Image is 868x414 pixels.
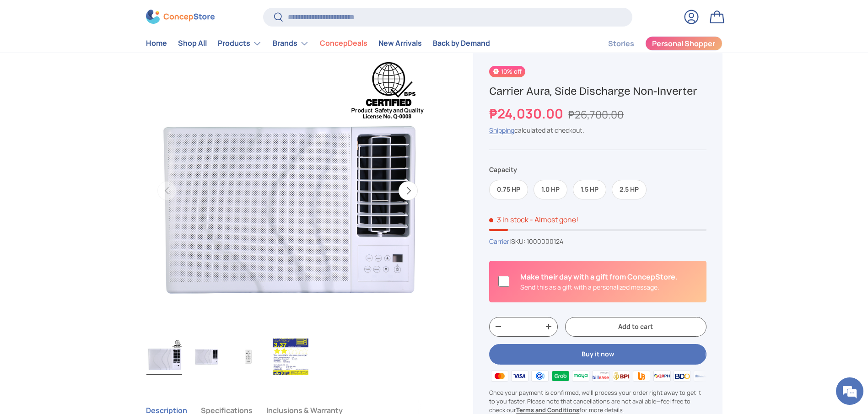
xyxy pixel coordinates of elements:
img: bdo [672,369,692,383]
strong: ₱24,030.00 [489,104,566,123]
div: Chat with us now [48,51,154,63]
img: ubp [631,369,652,383]
span: 3 in stock [489,215,528,225]
img: qrph [652,369,672,383]
a: Shipping [489,126,514,134]
img: maya [571,369,591,383]
legend: Capacity [489,165,517,174]
a: Terms and Conditions [516,406,579,414]
img: Carrier Aura, Side Discharge Non-Inverter [231,339,266,375]
img: metrobank [692,369,712,383]
span: 1000000124 [527,237,563,246]
img: Carrier Aura, Side Discharge Non-Inverter [189,339,224,375]
media-gallery: Gallery Viewer [146,49,430,378]
a: Back by Demand [433,35,490,53]
div: Minimize live chat window [150,5,172,27]
input: Is this a gift? [498,276,509,287]
nav: Primary [146,34,490,53]
p: - Almost gone! [530,215,578,225]
div: calculated at checkout. [489,125,706,135]
img: ConcepStore [146,10,215,24]
span: Personal Shopper [652,40,715,48]
img: bpi [611,369,631,383]
img: Carrier Aura, Side Discharge Non-Inverter [146,339,182,375]
img: visa [510,369,530,383]
a: Shop All [178,35,207,53]
span: SKU: [511,237,525,246]
img: grabpay [550,369,570,383]
nav: Secondary [586,34,722,53]
summary: Brands [267,34,314,53]
div: Is this a gift? [520,271,678,292]
a: ConcepDeals [320,35,367,53]
img: Carrier Aura, Side Discharge Non-Inverter [273,339,308,375]
s: ₱26,700.00 [568,107,624,122]
a: Carrier [489,237,509,246]
button: Buy it now [489,344,706,365]
a: Personal Shopper [645,36,722,51]
img: billease [591,369,611,383]
summary: Products [212,34,267,53]
h1: Carrier Aura, Side Discharge Non-Inverter [489,84,706,98]
textarea: Type your message and hit 'Enter' [5,250,174,282]
a: Stories [608,35,634,53]
a: New Arrivals [378,35,422,53]
button: Add to cart [565,317,706,337]
img: master [489,369,509,383]
img: gcash [530,369,550,383]
span: 10% off [489,66,525,77]
a: Home [146,35,167,53]
span: We're online! [53,115,126,208]
span: | [509,237,563,246]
